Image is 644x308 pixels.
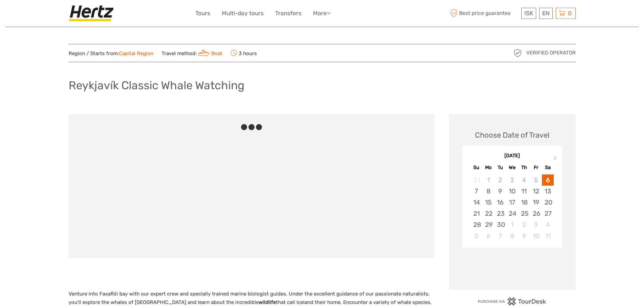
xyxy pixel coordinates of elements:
[506,186,518,197] div: Choose Wednesday, September 10th, 2025
[162,48,223,58] span: Travel method:
[530,186,542,197] div: Choose Friday, September 12th, 2025
[494,208,506,219] div: Choose Tuesday, September 23rd, 2025
[530,208,542,219] div: Choose Friday, September 26th, 2025
[506,231,518,242] div: Choose Wednesday, October 8th, 2025
[471,186,482,197] div: Choose Sunday, September 7th, 2025
[542,231,554,242] div: Choose Saturday, October 11th, 2025
[494,163,506,172] div: Tu
[482,231,494,242] div: Choose Monday, October 6th, 2025
[506,197,518,208] div: Choose Wednesday, September 17th, 2025
[471,219,482,230] div: Choose Sunday, September 28th, 2025
[482,174,494,186] div: Not available Monday, September 1st, 2025
[482,186,494,197] div: Choose Monday, September 8th, 2025
[530,174,542,186] div: Not available Friday, September 5th, 2025
[482,163,494,172] div: Mo
[475,130,549,140] div: Choose Date of Travel
[542,174,554,186] div: Choose Saturday, September 6th, 2025
[197,50,223,56] a: Boat
[542,163,554,172] div: Sa
[542,219,554,230] div: Choose Saturday, October 4th, 2025
[494,197,506,208] div: Choose Tuesday, September 16th, 2025
[512,48,523,58] img: verified_operator_grey_128.png
[506,174,518,186] div: Not available Wednesday, September 3rd, 2025
[464,174,560,242] div: month 2025-09
[494,174,506,186] div: Not available Tuesday, September 2nd, 2025
[518,231,530,242] div: Choose Thursday, October 9th, 2025
[530,219,542,230] div: Choose Friday, October 3rd, 2025
[539,8,553,19] div: EN
[518,197,530,208] div: Choose Thursday, September 18th, 2025
[518,186,530,197] div: Choose Thursday, September 11th, 2025
[222,8,264,18] a: Multi-day tours
[524,10,533,17] span: ISK
[510,265,515,270] div: Loading...
[518,174,530,186] div: Not available Thursday, September 4th, 2025
[275,8,302,18] a: Transfers
[482,208,494,219] div: Choose Monday, September 22nd, 2025
[119,50,153,56] a: Capital Region
[494,231,506,242] div: Choose Tuesday, October 7th, 2025
[506,219,518,230] div: Choose Wednesday, October 1st, 2025
[471,208,482,219] div: Choose Sunday, September 21st, 2025
[482,197,494,208] div: Choose Monday, September 15th, 2025
[69,50,153,57] span: Region / Starts from:
[518,219,530,230] div: Choose Thursday, October 2nd, 2025
[567,10,573,17] span: 0
[542,208,554,219] div: Choose Saturday, September 27th, 2025
[195,8,210,18] a: Tours
[471,231,482,242] div: Choose Sunday, October 5th, 2025
[542,186,554,197] div: Choose Saturday, September 13th, 2025
[542,197,554,208] div: Choose Saturday, September 20th, 2025
[530,163,542,172] div: Fr
[482,219,494,230] div: Choose Monday, September 29th, 2025
[506,208,518,219] div: Choose Wednesday, September 24th, 2025
[530,197,542,208] div: Choose Friday, September 19th, 2025
[471,197,482,208] div: Choose Sunday, September 14th, 2025
[530,231,542,242] div: Choose Friday, October 10th, 2025
[259,299,276,305] strong: wildlife
[231,48,257,58] span: 3 hours
[449,8,520,19] span: Best price guarantee
[69,5,117,22] img: Hertz
[478,297,546,306] img: PurchaseViaTourDesk.png
[551,154,562,165] button: Next Month
[313,8,331,18] a: More
[526,49,576,56] span: Verified Operator
[518,163,530,172] div: Th
[494,186,506,197] div: Choose Tuesday, September 9th, 2025
[494,219,506,230] div: Choose Tuesday, September 30th, 2025
[518,208,530,219] div: Choose Thursday, September 25th, 2025
[462,152,562,160] div: [DATE]
[69,78,244,92] h1: Reykjavík Classic Whale Watching
[506,163,518,172] div: We
[471,163,482,172] div: Su
[471,174,482,186] div: Not available Sunday, August 31st, 2025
